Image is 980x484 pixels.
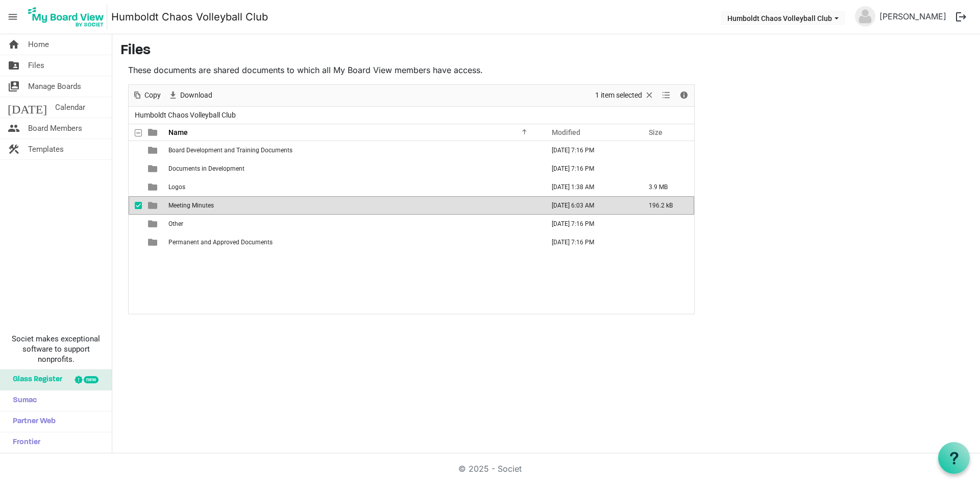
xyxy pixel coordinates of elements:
[133,109,238,122] span: Humboldt Chaos Volleyball Club
[25,4,107,30] img: My Board View Logo
[129,141,142,159] td: checkbox
[84,376,99,383] div: new
[165,215,541,233] td: Other is template cell column header Name
[8,432,40,453] span: Frontier
[950,6,972,28] button: logout
[179,89,213,102] span: Download
[638,215,694,233] td: is template cell column header Size
[120,42,972,60] h3: Files
[142,215,165,233] td: is template cell column header type
[165,159,541,178] td: Documents in Development is template cell column header Name
[658,85,675,106] div: View
[164,85,216,106] div: Download
[8,76,20,97] span: switch_account
[131,89,163,102] button: Copy
[541,178,638,196] td: August 30, 2025 1:38 AM column header Modified
[541,215,638,233] td: September 25, 2023 7:16 PM column header Modified
[552,128,580,136] span: Modified
[129,196,142,215] td: checkbox
[8,139,20,159] span: construction
[128,64,695,76] p: These documents are shared documents to which all My Board View members have access.
[129,159,142,178] td: checkbox
[638,178,694,196] td: 3.9 MB is template cell column header Size
[111,7,268,27] a: Humboldt Chaos Volleyball Club
[638,233,694,251] td: is template cell column header Size
[660,89,672,102] button: View dropdownbutton
[8,55,20,76] span: folder_shared
[28,118,82,139] span: Board Members
[541,141,638,159] td: September 25, 2023 7:16 PM column header Modified
[168,183,185,191] span: Logos
[168,165,244,172] span: Documents in Development
[165,141,541,159] td: Board Development and Training Documents is template cell column header Name
[677,89,691,102] button: Details
[129,85,164,106] div: Copy
[55,97,85,118] span: Calendar
[8,390,37,411] span: Sumac
[594,89,656,102] button: Selection
[458,464,522,474] a: © 2025 - Societ
[8,411,56,432] span: Partner Web
[649,128,663,136] span: Size
[638,159,694,178] td: is template cell column header Size
[721,11,845,25] button: Humboldt Chaos Volleyball Club dropdownbutton
[28,55,44,76] span: Files
[8,118,20,139] span: people
[168,220,183,227] span: Other
[165,233,541,251] td: Permanent and Approved Documents is template cell column header Name
[142,159,165,178] td: is template cell column header type
[168,128,188,136] span: Name
[541,196,638,215] td: August 29, 2025 6:03 AM column header Modified
[8,370,62,390] span: Glass Register
[592,85,658,106] div: Clear selection
[541,233,638,251] td: September 25, 2023 7:16 PM column header Modified
[28,34,49,55] span: Home
[855,6,875,27] img: no-profile-picture.svg
[638,196,694,215] td: 196.2 kB is template cell column header Size
[142,141,165,159] td: is template cell column header type
[5,334,107,364] span: Societ makes exceptional software to support nonprofits.
[168,202,214,209] span: Meeting Minutes
[168,239,273,246] span: Permanent and Approved Documents
[143,89,162,102] span: Copy
[25,4,111,30] a: My Board View Logo
[28,76,81,97] span: Manage Boards
[142,178,165,196] td: is template cell column header type
[28,139,64,159] span: Templates
[638,141,694,159] td: is template cell column header Size
[165,178,541,196] td: Logos is template cell column header Name
[541,159,638,178] td: September 25, 2023 7:16 PM column header Modified
[8,34,20,55] span: home
[129,178,142,196] td: checkbox
[168,147,292,154] span: Board Development and Training Documents
[165,196,541,215] td: Meeting Minutes is template cell column header Name
[142,196,165,215] td: is template cell column header type
[594,89,643,102] span: 1 item selected
[675,85,693,106] div: Details
[875,6,950,27] a: [PERSON_NAME]
[129,233,142,251] td: checkbox
[166,89,214,102] button: Download
[142,233,165,251] td: is template cell column header type
[129,215,142,233] td: checkbox
[8,97,47,118] span: [DATE]
[3,7,22,27] span: menu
